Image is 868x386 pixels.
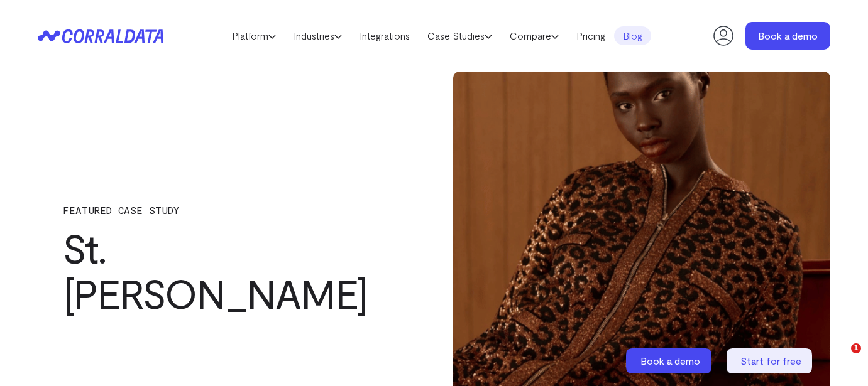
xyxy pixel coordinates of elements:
span: Start for free [740,355,801,367]
a: Pricing [568,26,614,45]
a: Blog [614,26,651,45]
a: Platform [223,26,285,45]
a: Book a demo [626,348,714,373]
span: 1 [851,343,861,353]
h1: St. [PERSON_NAME] [63,225,390,316]
a: Start for free [727,348,815,373]
span: Book a demo [640,355,700,367]
p: FEATURED CASE STUDY [63,205,390,216]
iframe: Intercom live chat [825,343,855,373]
a: Compare [501,26,568,45]
a: Case Studies [419,26,501,45]
a: Book a demo [745,22,830,50]
a: Integrations [351,26,419,45]
a: Industries [285,26,351,45]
